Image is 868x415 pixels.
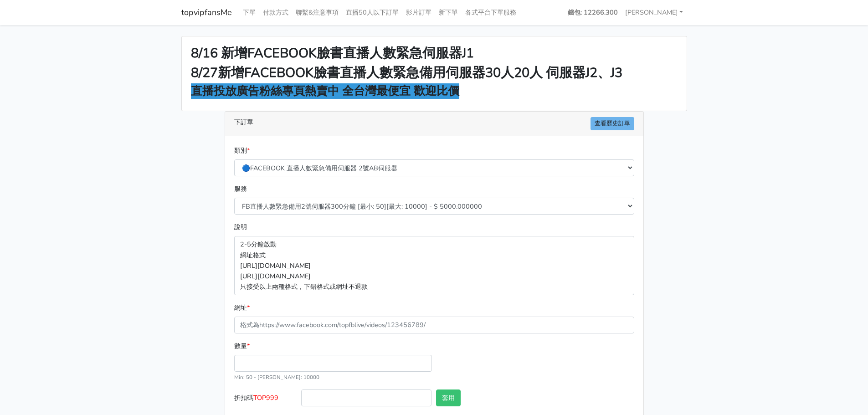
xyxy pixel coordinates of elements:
input: 格式為https://www.facebook.com/topfblive/videos/123456789/ [234,317,634,333]
span: TOP999 [253,393,278,402]
a: 查看歷史訂單 [591,117,634,130]
label: 網址 [234,302,250,313]
strong: 直播投放廣告粉絲專頁熱賣中 全台灣最便宜 歡迎比價 [191,83,459,99]
label: 服務 [234,184,247,194]
a: 直播50人以下訂單 [342,4,402,21]
label: 類別 [234,145,250,156]
label: 折扣碼 [232,389,299,410]
a: 付款方式 [259,4,292,21]
a: 聯繫&注意事項 [292,4,342,21]
p: 2-5分鐘啟動 網址格式 [URL][DOMAIN_NAME] [URL][DOMAIN_NAME] 只接受以上兩種格式，下錯格式或網址不退款 [234,236,634,295]
a: topvipfansMe [181,4,232,21]
label: 說明 [234,222,247,232]
strong: 錢包: 12266.300 [568,8,618,17]
strong: 8/27新增FACEBOOK臉書直播人數緊急備用伺服器30人20人 伺服器J2、J3 [191,64,622,82]
a: 錢包: 12266.300 [564,4,621,21]
a: 各式平台下單服務 [462,4,520,21]
strong: 8/16 新增FACEBOOK臉書直播人數緊急伺服器J1 [191,44,474,62]
small: Min: 50 - [PERSON_NAME]: 10000 [234,374,319,381]
label: 數量 [234,341,250,351]
a: [PERSON_NAME] [621,4,687,21]
a: 下單 [239,4,259,21]
a: 影片訂單 [402,4,435,21]
button: 套用 [436,389,461,406]
a: 新下單 [435,4,462,21]
div: 下訂單 [225,112,643,136]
